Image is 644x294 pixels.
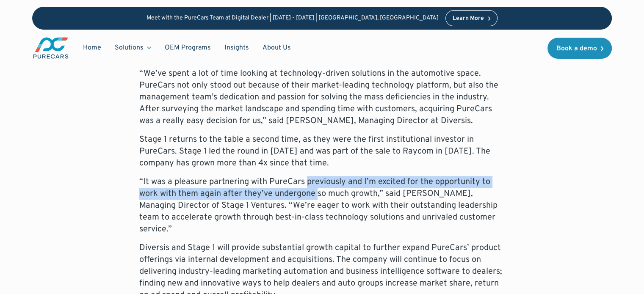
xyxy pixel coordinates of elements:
a: OEM Programs [158,40,218,56]
img: purecars logo [32,36,69,60]
p: “It was a pleasure partnering with PureCars previously and I’m excited for the opportunity to wor... [139,176,505,235]
a: Learn More [445,10,498,26]
a: main [32,36,69,60]
p: Meet with the PureCars Team at Digital Dealer | [DATE] - [DATE] | [GEOGRAPHIC_DATA], [GEOGRAPHIC_... [146,15,439,22]
a: Home [76,40,108,56]
div: Learn More [453,16,484,22]
a: About Us [256,40,298,56]
div: Solutions [115,43,144,52]
a: Book a demo [547,38,612,59]
a: Insights [218,40,256,56]
div: Solutions [108,40,158,56]
div: Book a demo [556,45,597,52]
p: “We’ve spent a lot of time looking at technology-driven solutions in the automotive space. PureCa... [139,68,505,127]
p: Stage 1 returns to the table a second time, as they were the first institutional investor in Pure... [139,134,505,169]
